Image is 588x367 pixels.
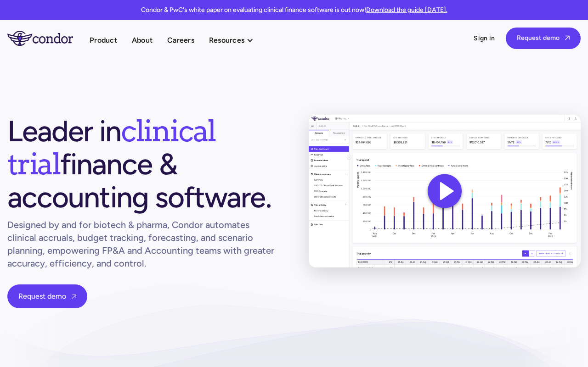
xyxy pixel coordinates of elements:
a: Product [90,34,117,46]
h1: Leader in finance & accounting software. [7,115,279,214]
a: About [132,34,153,46]
span:  [565,35,570,41]
p: Condor & PwC's white paper on evaluating clinical finance software is out now! [141,6,447,15]
a: Sign in [474,34,495,43]
h1: Designed by and for biotech & pharma, Condor automates clinical accruals, budget tracking, foreca... [7,218,279,270]
div: Resources [209,34,263,46]
span: clinical trial [7,113,215,182]
a: Careers [167,34,194,46]
a: Request demo [7,284,87,308]
a: Download the guide [DATE]. [366,6,447,14]
a: home [7,31,90,45]
div: Resources [209,34,244,46]
a: Request demo [506,28,581,49]
span:  [72,294,76,300]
